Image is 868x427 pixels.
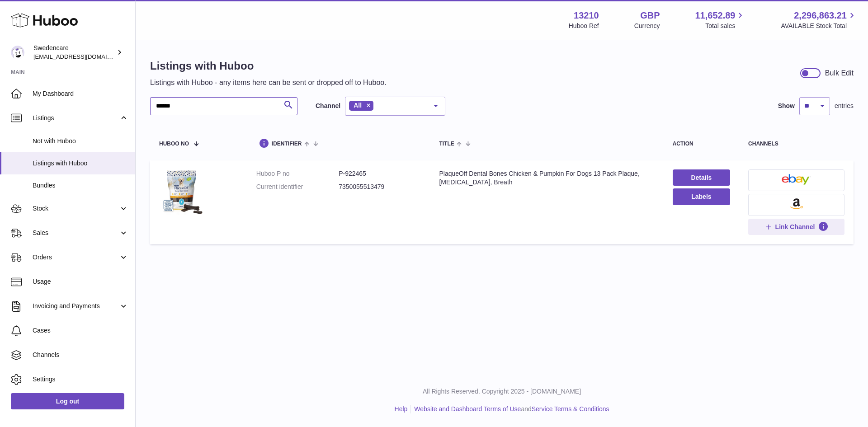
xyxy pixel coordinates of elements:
[159,169,204,215] img: PlaqueOff Dental Bones Chicken & Pumpkin For Dogs 13 Pack Plaque, Tartar, Breath
[640,9,660,22] strong: GBP
[705,22,745,30] span: Total sales
[673,141,730,147] div: action
[339,169,421,178] dd: P-922465
[33,114,119,122] span: Listings
[439,141,454,147] span: title
[695,9,735,22] span: 11,652.89
[11,393,124,409] a: Log out
[33,302,119,310] span: Invoicing and Payments
[634,22,660,30] div: Currency
[781,9,857,30] a: 2,296,863.21 AVAILABLE Stock Total
[775,223,815,231] span: Link Channel
[33,253,119,262] span: Orders
[33,229,119,237] span: Sales
[272,141,302,147] span: identifier
[794,9,847,22] span: 2,296,863.21
[778,102,795,110] label: Show
[143,387,861,396] p: All Rights Reserved. Copyright 2025 - [DOMAIN_NAME]
[339,183,421,191] dd: 7350055513479
[150,59,387,73] h1: Listings with Huboo
[439,169,654,187] div: PlaqueOff Dental Bones Chicken & Pumpkin For Dogs 13 Pack Plaque, [MEDICAL_DATA], Breath
[256,183,339,191] dt: Current identifier
[33,137,128,145] span: Not with Huboo
[150,78,387,88] p: Listings with Huboo - any items here can be sent or dropped off to Huboo.
[159,141,189,147] span: Huboo no
[33,204,119,213] span: Stock
[33,181,128,190] span: Bundles
[414,405,521,413] a: Website and Dashboard Terms of Use
[781,22,857,30] span: AVAILABLE Stock Total
[411,405,609,413] li: and
[33,277,128,286] span: Usage
[11,46,24,59] img: internalAdmin-13210@internal.huboo.com
[33,53,133,60] span: [EMAIL_ADDRESS][DOMAIN_NAME]
[354,102,362,109] span: All
[33,326,128,335] span: Cases
[748,219,844,235] button: Link Channel
[790,198,803,209] img: amazon-small.png
[825,68,854,78] div: Bulk Edit
[673,188,730,205] button: Labels
[569,22,599,30] div: Huboo Ref
[574,9,599,22] strong: 13210
[33,351,128,359] span: Channels
[395,405,408,413] a: Help
[748,141,844,147] div: channels
[316,102,340,110] label: Channel
[673,169,730,186] a: Details
[33,44,115,61] div: Swedencare
[33,89,128,98] span: My Dashboard
[782,174,811,185] img: ebay-small.png
[532,405,609,413] a: Service Terms & Conditions
[695,9,745,30] a: 11,652.89 Total sales
[33,159,128,168] span: Listings with Huboo
[33,375,128,384] span: Settings
[835,102,854,110] span: entries
[256,169,339,178] dt: Huboo P no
